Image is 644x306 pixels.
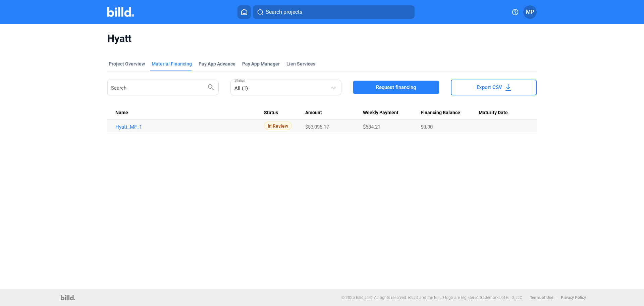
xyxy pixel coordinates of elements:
span: Status [264,110,278,116]
button: Export CSV [451,80,537,95]
span: Search projects [266,8,302,16]
span: In Review [264,122,292,130]
span: $83,095.17 [305,124,329,130]
span: Name [115,110,128,116]
div: Project Overview [109,60,145,67]
b: Terms of Use [530,295,553,300]
button: MP [523,5,537,19]
mat-icon: search [207,83,215,91]
a: Hyatt_MF_1 [115,124,264,130]
div: Maturity Date [479,110,529,116]
img: logo [61,295,75,300]
div: Weekly Payment [363,110,421,116]
span: Weekly Payment [363,110,398,116]
mat-select-trigger: All (1) [234,85,248,91]
span: $584.21 [363,124,380,130]
span: Maturity Date [479,110,508,116]
span: Financing Balance [421,110,460,116]
div: Lien Services [286,60,315,67]
div: Amount [305,110,363,116]
div: Material Financing [152,60,192,67]
div: Status [264,110,306,116]
b: Privacy Policy [561,295,586,300]
span: Request financing [376,84,416,91]
div: Financing Balance [421,110,478,116]
span: Pay App Manager [242,60,280,67]
div: Pay App Advance [199,60,235,67]
p: © 2025 Billd, LLC. All rights reserved. BILLD and the BILLD logo are registered trademarks of Bil... [341,295,523,300]
span: Export CSV [477,84,502,91]
span: Hyatt [107,32,537,45]
img: Billd Company Logo [107,7,134,17]
span: MP [526,8,534,16]
button: Request financing [353,81,439,94]
div: Name [115,110,264,116]
span: Amount [305,110,322,116]
button: Search projects [253,5,415,19]
p: | [556,295,557,300]
span: $0.00 [421,124,433,130]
